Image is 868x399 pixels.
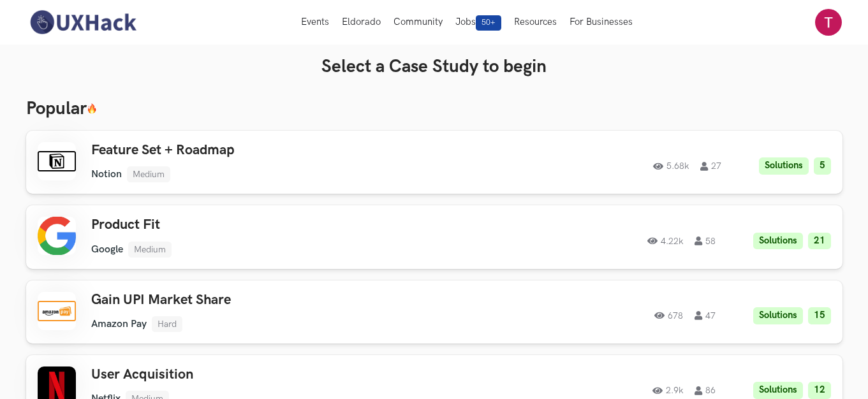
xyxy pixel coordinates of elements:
[759,157,809,175] li: Solutions
[87,103,97,114] img: 🔥
[700,162,721,171] span: 27
[654,311,683,320] span: 678
[753,382,803,399] li: Solutions
[91,168,122,180] li: Notion
[695,236,716,245] span: 58
[808,382,831,399] li: 12
[91,243,123,256] li: Google
[26,131,842,194] a: Feature Set + RoadmapNotionMedium5.68k27Solutions5
[753,233,803,250] li: Solutions
[26,205,842,268] a: Product FitGoogleMedium4.22k58Solutions21
[91,318,147,330] li: Amazon Pay
[128,242,172,258] li: Medium
[91,142,453,159] h3: Feature Set + Roadmap
[753,307,803,324] li: Solutions
[26,98,842,120] h3: Popular
[91,292,453,308] h3: Gain UPI Market Share
[91,366,453,383] h3: User Acquisition
[808,307,831,324] li: 15
[808,233,831,250] li: 21
[815,9,842,36] img: Your profile pic
[814,157,831,175] li: 5
[26,280,842,344] a: Gain UPI Market ShareAmazon PayHard67847Solutions15
[476,15,501,31] span: 50+
[652,386,683,395] span: 2.9k
[152,316,182,332] li: Hard
[695,386,716,395] span: 86
[26,9,140,36] img: UXHack-logo.png
[695,311,716,320] span: 47
[647,236,683,245] span: 4.22k
[91,217,453,233] h3: Product Fit
[127,166,170,182] li: Medium
[26,56,842,78] h3: Select a Case Study to begin
[653,162,689,171] span: 5.68k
